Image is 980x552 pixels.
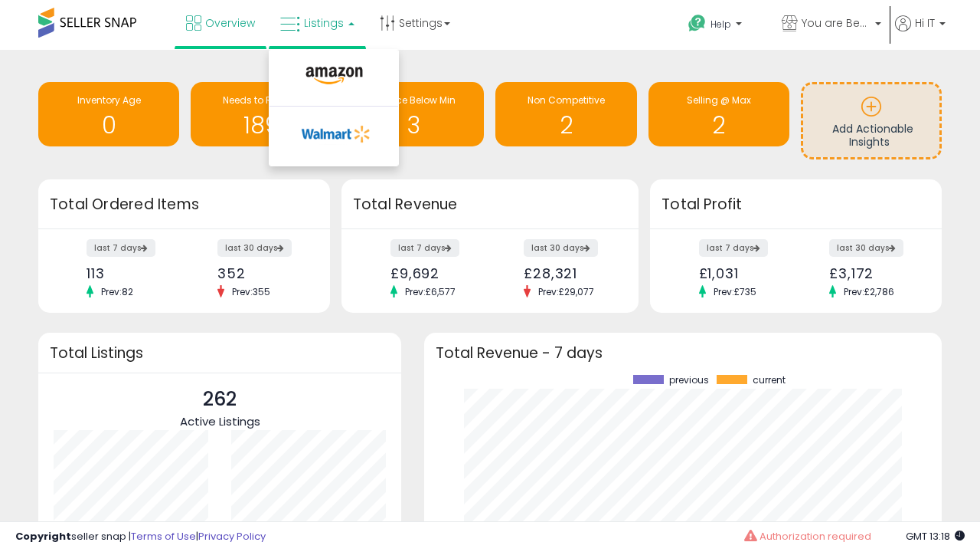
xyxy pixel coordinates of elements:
[390,265,479,281] div: £9,692
[688,14,707,33] i: Get Help
[77,94,141,107] span: Inventory Age
[669,375,709,386] span: previous
[198,113,324,138] h1: 189
[524,239,598,257] label: last 30 days
[676,2,768,50] a: Help
[131,529,196,544] a: Terms of Use
[753,375,786,386] span: current
[531,285,602,298] span: Prev: £29,077
[93,285,141,298] span: Prev: 82
[15,529,71,544] strong: Copyright
[343,82,484,146] a: BB Price Below Min 3
[687,94,751,107] span: Selling @ Max
[191,82,332,146] a: Needs to Reprice 189
[390,239,459,257] label: last 7 days
[371,94,456,107] span: BB Price Below Min
[836,285,902,298] span: Prev: £2,786
[829,239,903,257] label: last 30 days
[397,285,463,298] span: Prev: £6,577
[87,265,172,281] div: 113
[699,239,768,257] label: last 7 days
[829,265,915,281] div: £3,172
[217,239,292,257] label: last 30 days
[906,529,965,544] span: 2025-08-16 13:18 GMT
[198,529,266,544] a: Privacy Policy
[223,94,300,107] span: Needs to Reprice
[46,113,171,138] h1: 0
[217,265,303,281] div: 352
[706,285,764,298] span: Prev: £735
[87,239,155,257] label: last 7 days
[495,82,636,146] a: Non Competitive 2
[436,347,930,359] h3: Total Revenue - 7 days
[661,194,930,215] h3: Total Profit
[180,413,260,429] span: Active Listings
[524,265,612,281] div: £28,321
[224,285,278,298] span: Prev: 355
[503,113,629,138] h1: 2
[915,15,935,31] span: Hi IT
[699,265,785,281] div: £1,031
[656,113,782,138] h1: 2
[180,385,260,414] p: 262
[648,82,789,146] a: Selling @ Max 2
[351,113,476,138] h1: 3
[15,530,266,544] div: seller snap | |
[710,18,731,31] span: Help
[895,15,946,50] a: Hi IT
[38,82,179,146] a: Inventory Age 0
[832,121,913,150] span: Add Actionable Insights
[50,347,390,359] h3: Total Listings
[205,15,255,31] span: Overview
[353,194,627,215] h3: Total Revenue
[304,15,344,31] span: Listings
[803,84,939,157] a: Add Actionable Insights
[528,94,605,107] span: Non Competitive
[50,194,318,215] h3: Total Ordered Items
[802,15,871,31] span: You are Beautiful ([GEOGRAPHIC_DATA])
